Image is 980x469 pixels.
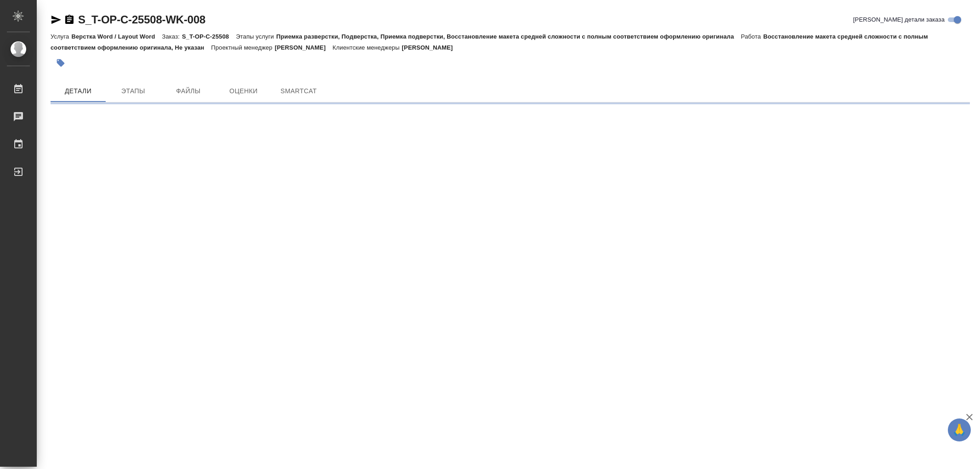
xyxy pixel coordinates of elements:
p: Этапы услуги [236,33,276,40]
p: Услуга [51,33,71,40]
p: S_T-OP-C-25508 [182,33,236,40]
p: Приемка разверстки, Подверстка, Приемка подверстки, Восстановление макета средней сложности с пол... [276,33,741,40]
p: Заказ: [162,33,182,40]
p: Проектный менеджер [211,44,275,51]
span: Этапы [111,85,155,97]
p: Верстка Word / Layout Word [71,33,162,40]
button: Скопировать ссылку [64,14,75,25]
button: 🙏 [948,418,971,441]
p: [PERSON_NAME] [402,44,460,51]
a: S_T-OP-C-25508-WK-008 [78,13,205,26]
p: Работа [741,33,764,40]
button: Скопировать ссылку для ЯМессенджера [51,14,62,25]
span: Детали [56,85,100,97]
span: 🙏 [952,420,967,440]
button: Добавить тэг [51,53,71,73]
span: [PERSON_NAME] детали заказа [853,15,945,24]
span: Оценки [221,85,266,97]
span: SmartCat [277,85,321,97]
p: [PERSON_NAME] [275,44,333,51]
p: Клиентские менеджеры [333,44,402,51]
span: Файлы [166,85,210,97]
